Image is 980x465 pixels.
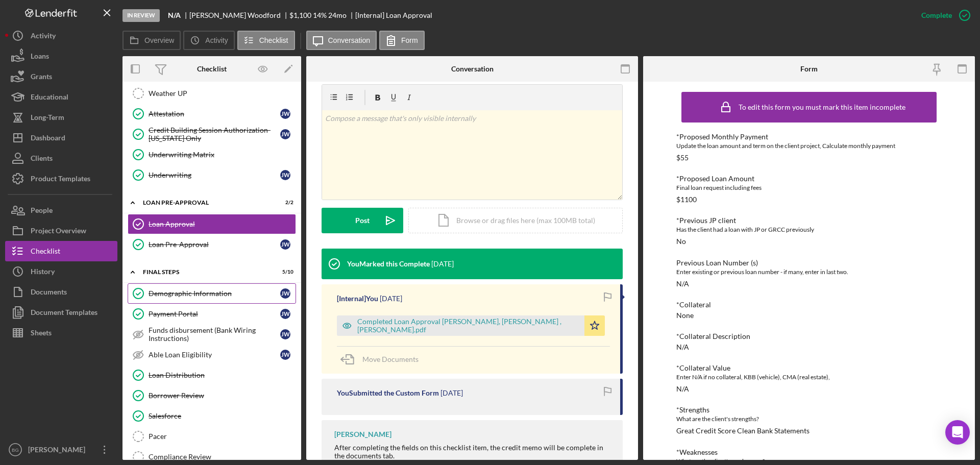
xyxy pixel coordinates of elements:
div: N/A [676,385,689,393]
div: No [676,237,686,246]
button: People [5,200,117,221]
div: Activity [31,26,56,48]
span: Move Documents [362,355,419,363]
button: Documents [5,282,117,302]
div: Dashboard [31,128,65,151]
div: Complete [921,5,952,26]
div: Credit Building Session Authorization- [US_STATE] Only [149,126,280,142]
div: Underwriting [149,171,280,179]
div: N/A [676,343,689,351]
div: Educational [31,87,68,110]
button: Activity [183,31,234,50]
div: Open Intercom Messenger [945,420,970,445]
div: Completed Loan Approval [PERSON_NAME], [PERSON_NAME] , [PERSON_NAME].pdf [357,317,579,334]
div: Loan Pre-Approval [143,200,268,206]
text: BG [12,447,19,453]
div: Long-Term [31,107,64,130]
button: Grants [5,66,117,87]
div: Underwriting Matrix [149,151,296,159]
div: Checklist [31,241,60,264]
button: Complete [911,5,975,26]
div: You Submitted the Custom Form [337,389,439,397]
div: Demographic Information [149,289,280,298]
button: Document Templates [5,302,117,323]
div: Checklist [197,65,227,73]
div: Project Overview [31,221,86,243]
div: *Strengths [676,406,942,414]
a: Underwriting Matrix [128,144,296,165]
div: *Collateral Description [676,332,942,340]
button: Completed Loan Approval [PERSON_NAME], [PERSON_NAME] , [PERSON_NAME].pdf [337,315,605,336]
a: Demographic InformationJW [128,283,296,304]
div: *Collateral [676,301,942,309]
div: 14 % [313,11,327,19]
time: 2025-09-12 18:43 [431,260,454,268]
div: J W [280,170,290,180]
div: Pacer [149,432,296,440]
div: In Review [122,9,160,22]
button: History [5,261,117,282]
div: Document Templates [31,302,97,325]
a: Dashboard [5,128,117,148]
button: Long-Term [5,107,117,128]
div: Documents [31,282,67,305]
div: Loans [31,46,49,69]
div: 5 / 10 [275,269,293,275]
div: Final loan request including fees [676,183,942,193]
div: FINAL STEPS [143,269,268,275]
div: J W [280,309,290,319]
div: Loan Approval [149,220,296,228]
a: Weather UP [128,83,296,104]
div: *Previous JP client [676,216,942,225]
div: Conversation [451,65,494,73]
button: Overview [122,31,181,50]
button: Checklist [237,31,295,50]
a: Borrower Review [128,385,296,406]
div: J W [280,350,290,360]
button: Activity [5,26,117,46]
button: Sheets [5,323,117,343]
div: Compliance Review [149,453,296,461]
div: Grants [31,66,52,89]
div: History [31,261,55,284]
button: Post [322,208,403,233]
button: BG[PERSON_NAME] [5,439,117,460]
a: Pacer [128,426,296,447]
div: Salesforce [149,412,296,420]
div: Enter existing or previous loan number - if many, enter in last two. [676,267,942,277]
div: [PERSON_NAME] [334,430,391,438]
a: UnderwritingJW [128,165,296,185]
button: Educational [5,87,117,107]
a: Credit Building Session Authorization- [US_STATE] OnlyJW [128,124,296,144]
div: *Proposed Loan Amount [676,175,942,183]
div: 2 / 2 [275,200,293,206]
div: Attestation [149,110,280,118]
div: [Internal] You [337,295,378,303]
div: 24 mo [328,11,347,19]
label: Activity [205,36,228,44]
a: Funds disbursement (Bank Wiring Instructions)JW [128,324,296,345]
button: Clients [5,148,117,168]
div: Update the loan amount and term on the client project, Calculate monthly payment [676,141,942,151]
div: J W [280,109,290,119]
a: Checklist [5,241,117,261]
div: Post [355,208,370,233]
div: J W [280,288,290,299]
a: Payment PortalJW [128,304,296,324]
label: Conversation [328,36,371,44]
button: Loans [5,46,117,66]
button: Move Documents [337,347,429,372]
div: Has the client had a loan with JP or GRCC previously [676,225,942,235]
div: $55 [676,154,689,162]
a: Salesforce [128,406,296,426]
div: Sheets [31,323,52,346]
div: J W [280,329,290,339]
div: Loan Distribution [149,371,296,379]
